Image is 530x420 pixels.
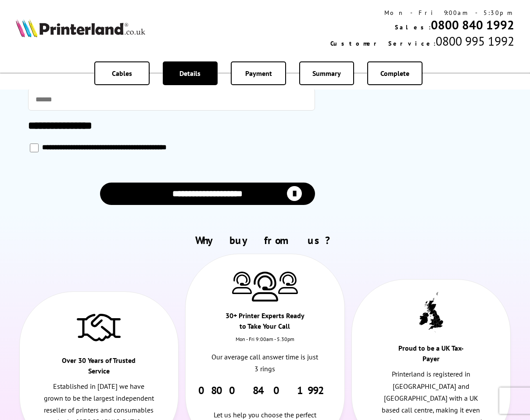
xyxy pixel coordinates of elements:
a: 0800 840 1992 [431,17,514,33]
span: Summary [312,69,341,78]
h2: Why buy from us? [16,233,514,247]
div: Mon - Fri 9:00am - 5.30pm [186,336,344,351]
img: Printer Experts [252,272,278,302]
a: 0800 840 1992 [198,384,331,397]
img: Printerland Logo [16,19,145,37]
div: Proud to be a UK Tax-Payer [391,343,471,368]
img: Trusted Service [77,309,121,345]
div: 30+ Printer Experts Ready to Take Your Call [226,310,305,336]
span: Complete [380,69,409,78]
span: Payment [245,69,272,78]
div: Mon - Fri 9:00am - 5:30pm [330,9,514,17]
span: Details [179,69,201,78]
span: Sales: [395,23,431,31]
div: Over 30 Years of Trusted Service [59,355,139,381]
img: Printer Experts [278,272,298,294]
span: 0800 995 1992 [436,33,514,49]
span: Customer Service: [330,39,436,47]
span: Cables [112,69,132,78]
img: Printer Experts [232,272,252,294]
p: Our average call answer time is just 3 rings [210,351,321,375]
img: UK tax payer [419,292,443,332]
